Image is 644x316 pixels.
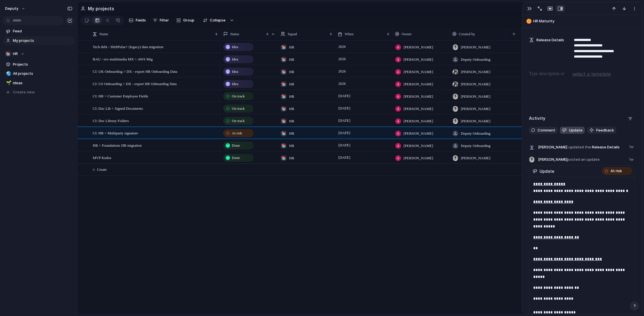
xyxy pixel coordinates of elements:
button: 🌏 [5,71,11,76]
span: Deputy Onboarding [461,131,491,136]
span: HR [289,81,294,87]
a: 🌏All projects [3,69,74,78]
span: Deputy Onboarding [461,57,491,62]
span: Squad [288,31,297,37]
span: [PERSON_NAME] [461,44,490,50]
span: [PERSON_NAME] [404,69,433,75]
span: On track [232,93,245,99]
span: HR [289,106,294,112]
button: deputy [3,4,28,13]
span: [PERSON_NAME] [404,106,433,112]
span: [PERSON_NAME] [538,157,600,162]
span: 2026 [337,43,347,50]
span: HR [289,44,294,50]
div: 📚 [281,81,287,87]
span: [PERSON_NAME] [538,144,567,150]
span: CI: UK Onboarding > DX - export HR Onboarding Data [93,68,177,74]
span: Created by [459,31,475,37]
span: Done [232,155,240,161]
span: CI: Doc Lib > Signed Documents [93,105,143,111]
span: Feedback [596,127,614,133]
span: HR [289,69,294,75]
button: HR Maturity [525,17,639,26]
span: Create [97,167,107,172]
span: My projects [13,38,72,44]
span: At risk [232,130,242,136]
div: 📚 [281,69,287,75]
div: 📚 [281,131,287,136]
span: [PERSON_NAME] [461,81,490,87]
span: HR [289,118,294,124]
a: Feed [3,27,74,36]
span: Done [232,143,240,148]
button: Fields [127,16,148,25]
span: HR [289,57,294,62]
span: [PERSON_NAME] [461,94,490,99]
span: 2026 [337,56,347,62]
span: Update [569,127,582,133]
button: select a template [572,70,612,78]
span: All projects [13,71,72,76]
span: Create view [13,89,35,95]
span: At risk [611,168,622,174]
span: [DATE] [337,154,352,161]
span: Deputy Onboarding [461,143,491,149]
span: [PERSON_NAME] [404,81,433,87]
span: [DATE] [337,105,352,112]
div: 📚 [281,44,287,50]
button: Create view [3,88,74,97]
a: 🌱Ideas [3,79,74,87]
span: CI: US Onboarding > DX - export HR Onboarding Data [93,80,177,87]
span: Group [183,17,194,23]
button: Collapse [199,16,228,25]
span: Fields [136,17,146,23]
span: CI: HR > Customer Employee Fields [93,93,148,99]
div: 📚 [281,94,287,99]
div: 📚 [281,155,287,161]
span: HR [13,51,18,57]
span: select a template [572,70,611,77]
button: 🌱 [5,80,11,86]
span: Release Details [536,37,564,43]
button: Comment [529,127,558,134]
div: 📚 [281,57,287,62]
span: HR Maturity [533,18,639,24]
div: 📚 [5,51,11,57]
span: 2026 [337,80,347,87]
button: Feedback [587,127,616,134]
button: Update [560,127,585,134]
span: HR > Foundations DB migration [93,142,142,148]
span: 1w [629,157,635,162]
span: [PERSON_NAME] [461,118,490,124]
button: 📚HR [3,50,74,58]
span: Projects [13,62,72,67]
span: updated the [568,144,591,150]
span: [DATE] [337,93,352,99]
span: Tech debt - ShiftPulse+ (legacy) data migration [93,43,163,50]
button: Filter [151,16,171,25]
span: BAU - svc-multimedia MX > AWS Mig [93,56,153,62]
span: [PERSON_NAME] [404,94,433,99]
span: Name [99,31,108,37]
a: My projects [3,36,74,45]
span: Idea [232,69,238,74]
span: Owner [402,31,412,37]
span: HR [289,94,294,99]
span: On track [232,106,245,111]
span: [PERSON_NAME] [404,57,433,62]
span: [PERSON_NAME] [461,106,490,112]
span: Ideas [13,80,72,86]
span: HR [289,131,294,136]
span: [PERSON_NAME] [404,155,433,161]
span: Status [230,31,239,37]
span: 2026 [337,68,347,75]
span: [PERSON_NAME] [404,118,433,124]
div: 📚 [281,106,287,112]
span: [PERSON_NAME] [404,131,433,136]
span: Update [540,168,554,174]
span: HR [289,155,294,161]
span: [PERSON_NAME] [404,44,433,50]
span: 1w [629,143,635,150]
